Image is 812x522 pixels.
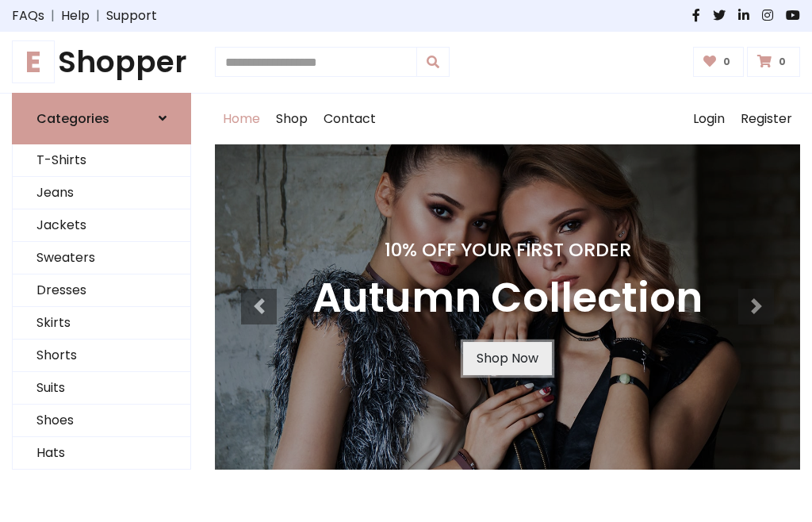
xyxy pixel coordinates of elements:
[463,342,552,375] a: Shop Now
[13,177,190,209] a: Jeans
[12,93,191,144] a: Categories
[12,44,191,80] h1: Shopper
[106,6,157,25] a: Support
[61,6,90,25] a: Help
[12,44,191,80] a: EShopper
[316,94,384,144] a: Contact
[90,6,106,25] span: |
[13,209,190,242] a: Jackets
[36,111,109,126] h6: Categories
[693,47,745,77] a: 0
[13,242,190,274] a: Sweaters
[312,274,703,323] h3: Autumn Collection
[12,6,44,25] a: FAQs
[685,94,733,144] a: Login
[719,55,734,69] span: 0
[747,47,800,77] a: 0
[13,437,190,470] a: Hats
[733,94,800,144] a: Register
[13,144,190,177] a: T-Shirts
[12,40,55,83] span: E
[268,94,316,144] a: Shop
[13,405,190,437] a: Shoes
[13,307,190,340] a: Skirts
[215,94,268,144] a: Home
[13,372,190,405] a: Suits
[312,239,703,261] h4: 10% Off Your First Order
[775,55,790,69] span: 0
[44,6,61,25] span: |
[13,274,190,307] a: Dresses
[13,340,190,372] a: Shorts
